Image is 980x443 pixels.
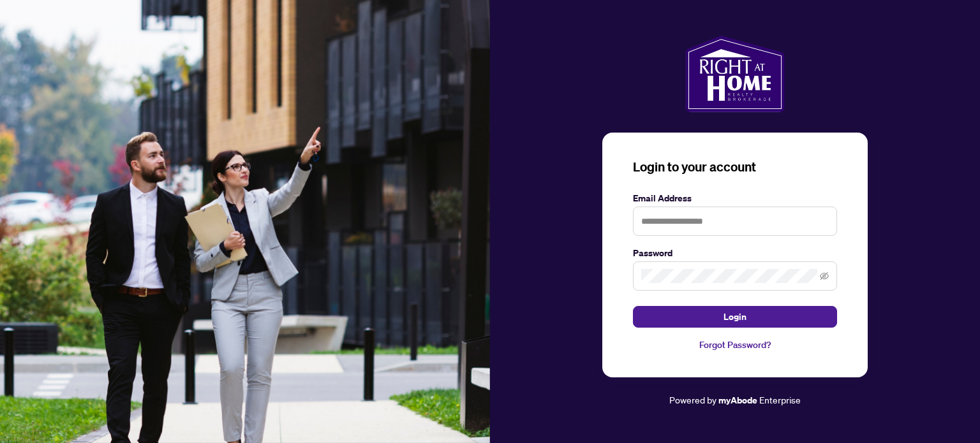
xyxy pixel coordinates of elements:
a: Forgot Password? [633,338,837,352]
img: ma-logo [685,36,784,112]
label: Email Address [633,191,837,205]
label: Password [633,246,837,260]
span: Login [724,307,746,327]
button: Login [633,306,837,328]
span: Powered by [669,394,716,405]
a: myAbode [718,393,757,407]
span: eye-invisible [820,272,829,280]
span: Enterprise [759,394,801,405]
h3: Login to your account [633,158,837,176]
